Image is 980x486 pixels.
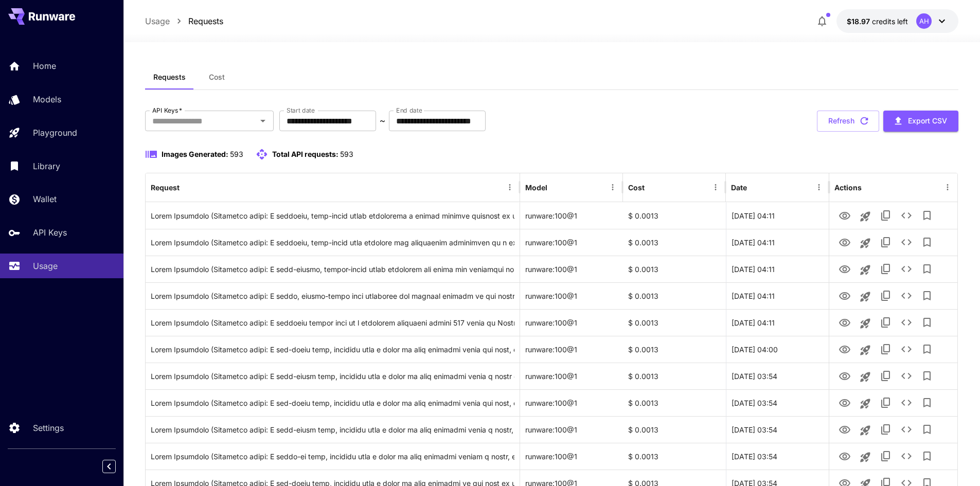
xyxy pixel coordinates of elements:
[847,17,872,26] span: $18.97
[817,111,879,132] button: Refresh
[623,256,726,282] div: $ 0.0013
[855,447,876,467] button: Launch in playground
[380,115,385,127] p: ~
[623,309,726,336] div: $ 0.0013
[520,389,623,416] div: runware:100@1
[876,312,896,333] button: Copy TaskUUID
[896,339,917,359] button: See details
[520,202,623,229] div: runware:100@1
[896,366,917,386] button: See details
[834,258,855,279] button: View Image
[623,282,726,309] div: $ 0.0013
[623,389,726,416] div: $ 0.0013
[847,16,908,27] div: $18.9689
[33,160,60,172] p: Library
[855,260,876,280] button: Launch in playground
[916,13,932,29] div: AH
[525,183,547,192] div: Model
[834,445,855,466] button: View Image
[896,446,917,466] button: See details
[151,310,514,336] div: Click to copy prompt
[628,183,645,192] div: Cost
[152,106,182,115] label: API Keys
[917,339,937,359] button: Add to library
[876,419,896,440] button: Copy TaskUUID
[855,367,876,387] button: Launch in playground
[145,15,223,27] nav: breadcrumb
[287,106,315,115] label: Start date
[834,312,855,333] button: View Image
[834,419,855,440] button: View Image
[181,180,195,194] button: Sort
[623,416,726,443] div: $ 0.0013
[731,183,747,192] div: Date
[151,229,514,256] div: Click to copy prompt
[272,150,338,158] span: Total API requests:
[623,336,726,363] div: $ 0.0013
[520,309,623,336] div: runware:100@1
[834,392,855,413] button: View Image
[834,183,862,192] div: Actions
[834,285,855,306] button: View Image
[520,336,623,363] div: runware:100@1
[855,393,876,414] button: Launch in playground
[340,150,353,158] span: 593
[151,256,514,282] div: Click to copy prompt
[876,366,896,386] button: Copy TaskUUID
[855,286,876,307] button: Launch in playground
[33,260,58,272] p: Usage
[896,419,917,440] button: See details
[917,285,937,306] button: Add to library
[896,312,917,333] button: See details
[623,363,726,389] div: $ 0.0013
[151,183,180,192] div: Request
[151,363,514,389] div: Click to copy prompt
[896,232,917,253] button: See details
[876,205,896,226] button: Copy TaskUUID
[917,446,937,466] button: Add to library
[726,389,829,416] div: 29 Aug, 2025 03:54
[855,313,876,334] button: Launch in playground
[896,392,917,413] button: See details
[396,106,422,115] label: End date
[520,443,623,470] div: runware:100@1
[726,202,829,229] div: 02 Sep, 2025 04:11
[151,336,514,363] div: Click to copy prompt
[548,180,563,194] button: Sort
[188,15,223,27] a: Requests
[33,422,64,434] p: Settings
[940,180,955,194] button: Menu
[151,283,514,309] div: Click to copy prompt
[917,312,937,333] button: Add to library
[623,443,726,470] div: $ 0.0013
[917,259,937,279] button: Add to library
[876,232,896,253] button: Copy TaskUUID
[520,282,623,309] div: runware:100@1
[834,231,855,253] button: View Image
[812,180,826,194] button: Menu
[917,419,937,440] button: Add to library
[102,460,116,473] button: Collapse sidebar
[605,180,620,194] button: Menu
[256,114,270,128] button: Open
[896,205,917,226] button: See details
[708,180,723,194] button: Menu
[834,338,855,359] button: View Image
[623,229,726,256] div: $ 0.0013
[917,232,937,253] button: Add to library
[876,446,896,466] button: Copy TaskUUID
[151,443,514,470] div: Click to copy prompt
[145,15,170,27] a: Usage
[623,202,726,229] div: $ 0.0013
[855,420,876,441] button: Launch in playground
[872,17,908,26] span: credits left
[33,60,56,72] p: Home
[520,416,623,443] div: runware:100@1
[876,339,896,359] button: Copy TaskUUID
[151,203,514,229] div: Click to copy prompt
[876,285,896,306] button: Copy TaskUUID
[726,443,829,470] div: 29 Aug, 2025 03:54
[876,259,896,279] button: Copy TaskUUID
[33,226,67,239] p: API Keys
